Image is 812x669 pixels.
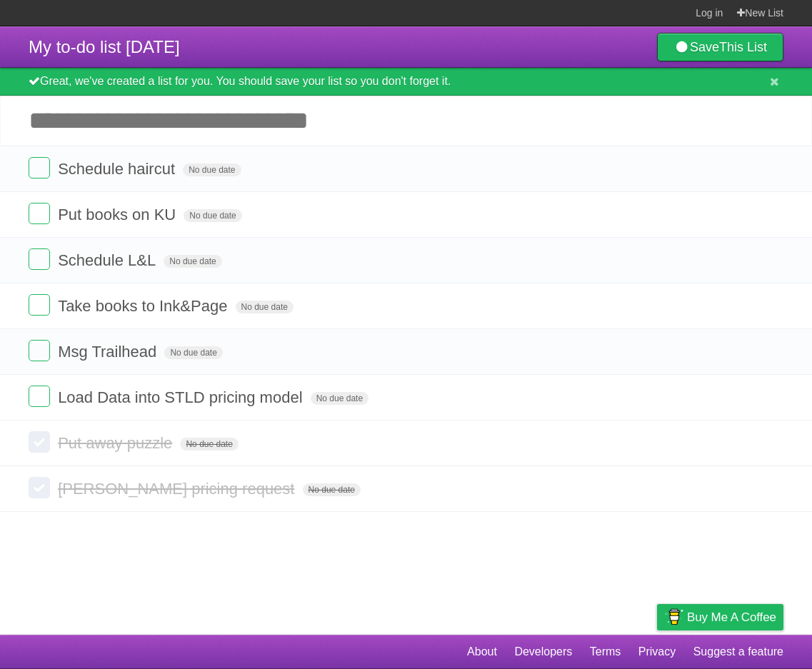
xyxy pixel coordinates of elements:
a: About [467,638,497,665]
span: Load Data into STLD pricing model [58,388,306,406]
span: My to-do list [DATE] [29,37,180,56]
span: Take books to Ink&Page [58,297,231,315]
span: Schedule haircut [58,160,179,178]
a: SaveThis List [657,33,783,61]
a: Suggest a feature [693,638,783,665]
span: No due date [164,255,221,268]
a: Terms [590,638,621,665]
label: Done [29,157,50,178]
a: Privacy [638,638,676,665]
label: Done [29,477,50,498]
label: Done [29,203,50,224]
label: Done [29,340,50,361]
span: No due date [164,346,222,359]
label: Done [29,431,50,453]
span: Put away puzzle [58,434,176,452]
a: Buy me a coffee [657,604,783,630]
span: No due date [311,392,369,405]
span: Msg Trailhead [58,343,160,361]
img: Buy me a coffee [664,605,683,629]
label: Done [29,386,50,407]
span: No due date [303,483,361,496]
label: Done [29,294,50,316]
span: No due date [180,438,238,451]
span: [PERSON_NAME] pricing request [58,480,298,498]
span: Put books on KU [58,206,179,223]
b: This List [719,40,767,54]
span: No due date [183,164,241,176]
a: Developers [514,638,572,665]
span: Buy me a coffee [687,605,776,630]
span: No due date [236,301,294,313]
span: No due date [184,209,241,222]
span: Schedule L&L [58,251,159,269]
label: Done [29,248,50,270]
